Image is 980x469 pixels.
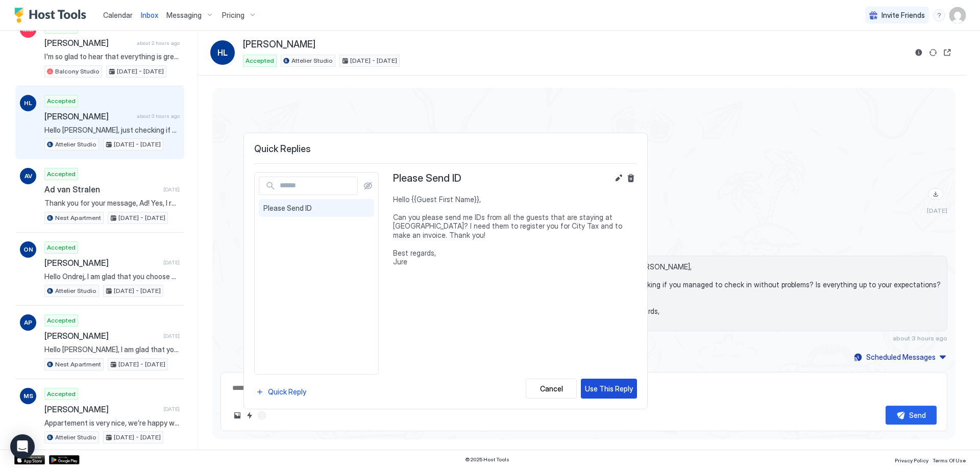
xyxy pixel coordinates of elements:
[581,379,637,399] button: Use This Reply
[362,180,374,192] button: Show all quick replies
[276,177,357,194] input: Input Field
[540,383,563,394] div: Cancel
[526,379,577,399] button: Cancel
[10,434,35,459] div: Open Intercom Messenger
[612,172,625,184] button: Edit
[393,195,637,266] span: Hello {{Guest First Name}}, Can you please send me IDs from all the guests that are staying at [G...
[254,385,308,399] button: Quick Reply
[393,172,461,185] span: Please Send ID
[263,204,370,213] span: Please Send ID
[625,172,637,184] button: Delete
[585,383,633,394] div: Use This Reply
[254,143,637,155] span: Quick Replies
[268,386,306,397] div: Quick Reply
